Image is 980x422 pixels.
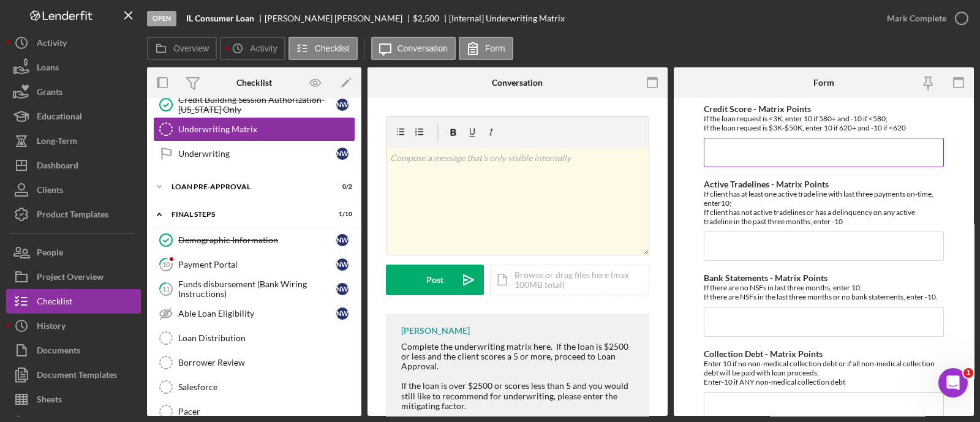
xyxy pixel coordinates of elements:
[171,183,322,190] div: Loan Pre-Approval
[315,43,350,53] label: Checklist
[6,80,141,104] button: Grants
[178,95,336,115] div: Credit Building Session Authorization- [US_STATE] Only
[153,375,355,399] a: Salesforce
[704,179,829,189] label: Active Tradelines - Matrix Points
[37,178,63,205] div: Clients
[37,202,108,230] div: Product Templates
[178,358,355,367] div: Borrower Review
[426,265,443,295] div: Post
[704,114,944,132] div: If the loan request is <3K, enter 10 if 580+ and -10 if <580; If the loan request is $3K-$50K, en...
[153,326,355,350] a: Loan Distribution
[6,338,141,363] button: Documents
[37,31,67,58] div: Activity
[336,258,349,271] div: N W
[37,80,62,107] div: Grants
[173,43,209,53] label: Overview
[153,141,355,166] a: UnderwritingNW
[153,277,355,301] a: 11Funds disbursement (Bank Wiring Instructions)NW
[153,301,355,326] a: Able Loan EligibilityNW
[6,314,141,338] button: History
[178,124,355,134] div: Underwriting Matrix
[449,13,565,23] div: [Internal] Underwriting Matrix
[37,104,82,132] div: Educational
[178,382,355,392] div: Salesforce
[6,55,141,80] button: Loans
[37,387,62,415] div: Sheets
[153,228,355,252] a: Demographic InformationNW
[6,178,141,202] button: Clients
[178,149,336,159] div: Underwriting
[178,309,336,318] div: Able Loan Eligibility
[236,78,272,88] div: Checklist
[336,283,349,295] div: N W
[704,359,944,386] div: Enter 10 if no non-medical collection debt or if all non-medical collection debt will be paid wit...
[6,129,141,153] button: Long-Term
[963,368,973,378] span: 1
[938,368,968,398] iframe: Intercom live chat
[401,381,637,410] div: If the loan is over $2500 or scores less than 5 and you would still like to recommend for underwr...
[178,260,336,269] div: Payment Portal
[178,333,355,343] div: Loan Distribution
[153,252,355,277] a: 10Payment PortalNW
[153,92,355,117] a: Credit Building Session Authorization- [US_STATE] OnlyNW
[153,350,355,375] a: Borrower Review
[6,363,141,387] button: Document Templates
[250,43,277,53] label: Activity
[704,349,823,359] label: Collection Debt - Matrix Points
[37,55,59,83] div: Loans
[147,37,217,60] button: Overview
[265,13,413,23] div: [PERSON_NAME] [PERSON_NAME]
[6,202,141,227] button: Product Templates
[6,265,141,289] button: Project Overview
[492,78,543,88] div: Conversation
[485,43,505,53] label: Form
[162,260,170,268] tspan: 10
[178,279,336,299] div: Funds disbursement (Bank Wiring Instructions)
[330,183,352,190] div: 0 / 2
[147,11,176,26] div: Open
[6,289,141,314] button: Checklist
[386,265,484,295] button: Post
[336,148,349,160] div: N W
[401,342,637,371] div: Complete the underwriting matrix here. If the loan is $2500 or less and the client scores a 5 or ...
[220,37,285,60] button: Activity
[288,37,358,60] button: Checklist
[413,13,439,23] span: $2,500
[171,211,322,218] div: FINAL STEPS
[704,273,827,283] label: Bank Statements - Matrix Points
[704,189,944,226] div: If client has at least one active tradeline with last three payments on-time, enter10; If client ...
[37,153,78,181] div: Dashboard
[336,307,349,320] div: N W
[371,37,456,60] button: Conversation
[459,37,513,60] button: Form
[37,129,77,156] div: Long-Term
[162,285,170,293] tspan: 11
[6,240,141,265] button: People
[6,31,141,55] a: Activity
[153,117,355,141] a: Underwriting Matrix
[875,6,974,31] button: Mark Complete
[6,104,141,129] a: Educational
[37,240,63,268] div: People
[178,407,355,416] div: Pacer
[6,153,141,178] button: Dashboard
[330,211,352,218] div: 1 / 10
[336,234,349,246] div: N W
[704,104,811,114] label: Credit Score - Matrix Points
[37,338,80,366] div: Documents
[336,99,349,111] div: N W
[398,43,448,53] label: Conversation
[6,387,141,412] button: Sheets
[178,235,336,245] div: Demographic Information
